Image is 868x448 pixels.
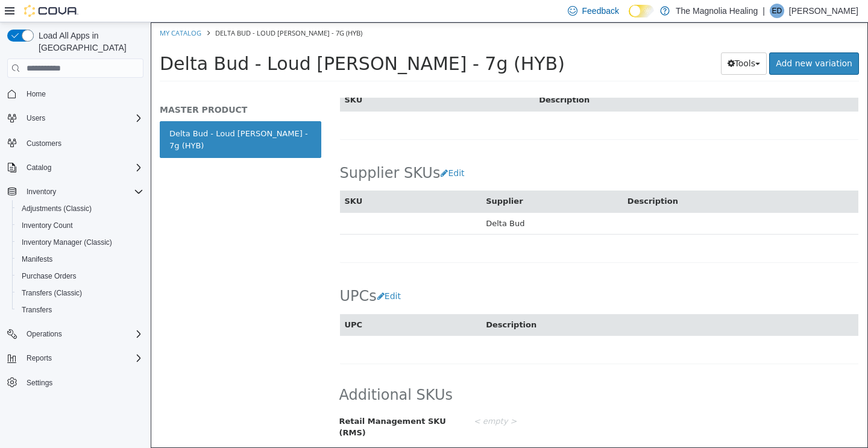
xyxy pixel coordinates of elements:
span: Description [477,174,527,183]
span: Purchase Orders [17,269,143,283]
button: Adjustments (Classic) [12,200,148,217]
a: Transfers (Classic) [17,286,87,300]
button: Edit [226,263,257,285]
button: Inventory [22,185,61,199]
span: Retail Management SKU (RMS) [189,394,295,415]
button: Manifests [12,251,148,268]
button: Operations [2,326,148,342]
div: < empty > [314,389,717,410]
span: Inventory [27,187,56,197]
p: | [763,4,765,18]
span: Operations [27,329,62,339]
a: Purchase Orders [17,269,81,283]
span: Delta Bud - Loud [PERSON_NAME] - 7g (HYB) [64,6,212,15]
h2: Supplier SKUs [189,140,321,162]
a: Manifests [17,252,57,267]
span: Users [27,113,45,123]
span: Manifests [17,252,143,267]
span: Inventory [22,185,143,199]
span: Transfers [22,305,52,315]
p: [PERSON_NAME] [789,4,858,18]
button: Inventory [2,183,148,200]
span: Settings [27,378,52,388]
a: Settings [22,376,57,390]
a: Customers [22,136,66,151]
span: Customers [22,135,143,150]
span: Users [22,111,143,125]
button: Purchase Orders [12,268,148,285]
td: Delta Bud [330,190,472,212]
a: Adjustments (Classic) [17,201,96,216]
span: Transfers (Classic) [17,286,143,300]
button: Tools [570,30,617,52]
button: Reports [2,350,148,367]
span: Load All Apps in [GEOGRAPHIC_DATA] [34,30,143,54]
button: Settings [2,374,148,391]
button: Users [2,110,148,127]
h5: MASTER PRODUCT [9,82,171,93]
a: Transfers [17,303,57,317]
span: Operations [22,327,143,341]
span: Feedback [582,5,619,17]
span: Home [27,89,46,99]
a: My Catalog [9,6,51,15]
button: Inventory Manager (Classic) [12,234,148,251]
span: Inventory Manager (Classic) [17,235,143,250]
span: Additional SKUs [189,364,303,382]
span: ED [772,4,782,18]
span: Supplier [335,174,372,183]
span: Transfers (Classic) [22,288,82,298]
button: Transfers (Classic) [12,285,148,301]
button: Reports [22,351,57,365]
button: Customers [2,134,148,151]
span: Description [335,298,386,307]
p: The Magnolia Healing [676,4,758,18]
span: SKU [194,73,212,82]
button: Transfers [12,301,148,318]
span: Reports [27,353,52,363]
a: Delta Bud - Loud [PERSON_NAME] - 7g (HYB) [9,99,171,136]
a: Home [22,87,51,101]
button: Users [22,111,50,125]
input: Dark Mode [629,5,654,17]
button: Operations [22,327,67,341]
div: Evan Dailey [770,4,784,18]
button: Catalog [2,159,148,176]
button: Home [2,85,148,103]
button: Inventory Count [12,217,148,234]
span: SKU [194,174,212,183]
span: Home [22,86,143,101]
button: Catalog [22,160,56,175]
span: Inventory Count [22,221,73,230]
span: Delta Bud - Loud [PERSON_NAME] - 7g (HYB) [9,31,414,52]
span: Inventory Count [17,218,143,233]
span: Catalog [22,160,143,175]
h2: UPCs [189,263,257,285]
span: Description [388,73,439,82]
a: Inventory Manager (Classic) [17,235,117,250]
span: Adjustments (Classic) [17,201,143,216]
a: Inventory Count [17,218,78,233]
span: UPC [194,298,212,307]
img: Cova [24,5,78,17]
nav: Complex example [7,80,143,423]
span: Inventory Manager (Classic) [22,238,112,247]
a: Add new variation [618,30,708,52]
span: Reports [22,351,143,365]
button: Edit [289,140,320,162]
span: Catalog [27,163,51,172]
span: Manifests [22,254,52,264]
span: Settings [22,375,143,390]
span: Customers [27,139,61,148]
span: Purchase Orders [22,271,77,281]
span: Transfers [17,303,143,317]
span: Adjustments (Classic) [22,204,92,213]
